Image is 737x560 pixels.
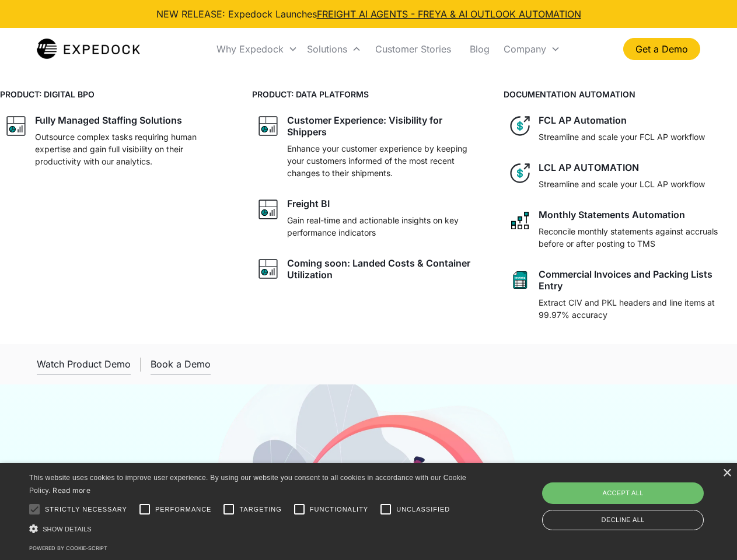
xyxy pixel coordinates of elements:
[508,209,532,232] img: network like icon
[35,131,229,167] p: Outsource complex tasks requiring human expertise and gain full visibility on their productivity ...
[623,38,700,60] a: Get a Demo
[151,353,211,375] a: Book a Demo
[29,474,466,495] span: This website uses cookies to improve user experience. By using our website you consent to all coo...
[504,204,737,254] a: network like iconMonthly Statements AutomationReconcile monthly statements against accruals befor...
[539,268,732,292] div: Commercial Invoices and Packing Lists Entry
[287,142,481,179] p: Enhance your customer experience by keeping your customers informed of the most recent changes to...
[287,257,481,281] div: Coming soon: Landed Costs & Container Utilization
[37,37,140,61] a: home
[508,114,532,138] img: dollar icon
[504,88,737,100] h4: DOCUMENTATION AUTOMATION
[302,29,366,69] div: Solutions
[504,264,737,325] a: sheet iconCommercial Invoices and Packing Lists EntryExtract CIV and PKL headers and line items a...
[257,198,280,221] img: graph icon
[252,88,485,100] h4: PRODUCT: DATA PLATFORMS
[310,505,368,514] span: Functionality
[252,193,485,243] a: graph iconFreight BIGain real-time and actionable insights on key performance indicators
[396,505,450,514] span: Unclassified
[37,353,131,375] a: open lightbox
[257,114,280,138] img: graph icon
[499,29,565,69] div: Company
[317,8,581,20] a: FREIGHT AI AGENTS - FREYA & AI OUTLOOK AUTOMATION
[29,523,470,535] div: Show details
[504,43,546,55] div: Company
[5,114,28,138] img: graph icon
[543,434,737,560] iframe: Chat Widget
[508,162,532,185] img: dollar icon
[460,29,499,69] a: Blog
[53,486,90,495] a: Read more
[539,131,705,143] p: Streamline and scale your FCL AP workflow
[43,526,92,533] span: Show details
[37,37,140,61] img: Expedock Logo
[508,268,532,292] img: sheet icon
[252,253,485,285] a: graph iconComing soon: Landed Costs & Container Utilization
[539,296,732,321] p: Extract CIV and PKL headers and line items at 99.97% accuracy
[539,178,705,190] p: Streamline and scale your LCL AP workflow
[539,114,627,126] div: FCL AP Automation
[504,110,737,148] a: dollar iconFCL AP AutomationStreamline and scale your FCL AP workflow
[287,114,481,138] div: Customer Experience: Visibility for Shippers
[539,209,685,220] div: Monthly Statements Automation
[239,505,281,514] span: Targeting
[29,545,107,551] a: Powered by cookie-script
[212,29,302,69] div: Why Expedock
[151,358,211,370] div: Book a Demo
[252,110,485,184] a: graph iconCustomer Experience: Visibility for ShippersEnhance your customer experience by keeping...
[366,29,460,69] a: Customer Stories
[539,162,639,173] div: LCL AP AUTOMATION
[504,157,737,195] a: dollar iconLCL AP AUTOMATIONStreamline and scale your LCL AP workflow
[539,225,732,250] p: Reconcile monthly statements against accruals before or after posting to TMS
[37,358,131,370] div: Watch Product Demo
[287,198,330,209] div: Freight BI
[156,7,581,21] div: NEW RELEASE: Expedock Launches
[216,43,284,55] div: Why Expedock
[257,257,280,281] img: graph icon
[307,43,347,55] div: Solutions
[45,505,127,514] span: Strictly necessary
[155,505,212,514] span: Performance
[35,114,182,126] div: Fully Managed Staffing Solutions
[287,214,481,239] p: Gain real-time and actionable insights on key performance indicators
